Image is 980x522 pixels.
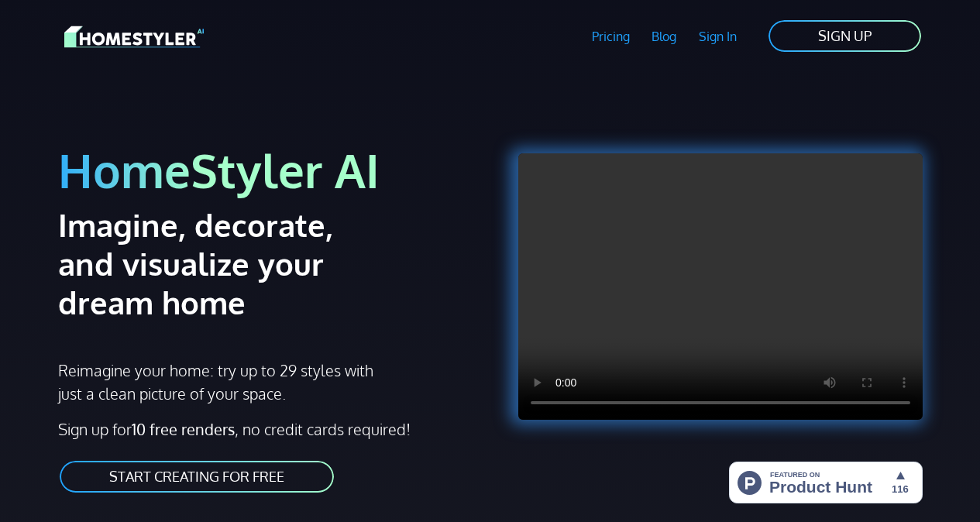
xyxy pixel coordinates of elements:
[58,417,481,441] p: Sign up for , no credit cards required!
[641,19,688,54] a: Blog
[58,459,335,494] a: START CREATING FOR FREE
[688,19,748,54] a: Sign In
[729,462,923,503] img: HomeStyler AI - Interior Design Made Easy: One Click to Your Dream Home | Product Hunt
[58,141,481,199] h1: HomeStyler AI
[58,205,397,321] h2: Imagine, decorate, and visualize your dream home
[580,19,641,54] a: Pricing
[58,359,376,405] p: Reimagine your home: try up to 29 styles with just a clean picture of your space.
[132,419,235,439] strong: 10 free renders
[767,19,923,53] a: SIGN UP
[64,23,204,50] img: HomeStyler AI logo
